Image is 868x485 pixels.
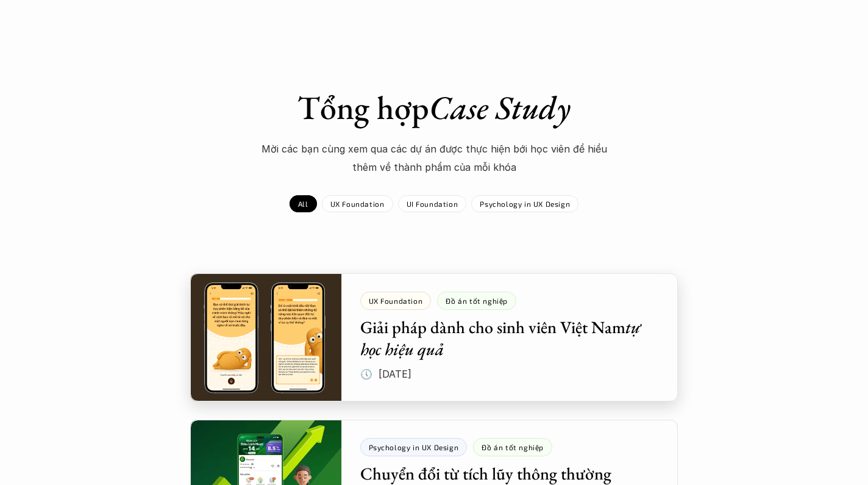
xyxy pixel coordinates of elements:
em: Case Study [429,86,571,129]
a: UI Foundation [398,195,467,212]
p: Psychology in UX Design [480,199,570,208]
p: All [298,199,308,208]
a: UX Foundation [322,195,393,212]
h1: Tổng hợp [221,88,647,128]
a: UX FoundationĐồ án tốt nghiệpGiải pháp dành cho sinh viên Việt Namtự học hiệu quả🕔 [DATE] [190,273,678,401]
p: UI Foundation [407,199,458,208]
p: Mời các bạn cùng xem qua các dự án được thực hiện bới học viên để hiểu thêm về thành phẩm của mỗi... [251,140,617,177]
a: Psychology in UX Design [471,195,578,212]
p: UX Foundation [330,199,385,208]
